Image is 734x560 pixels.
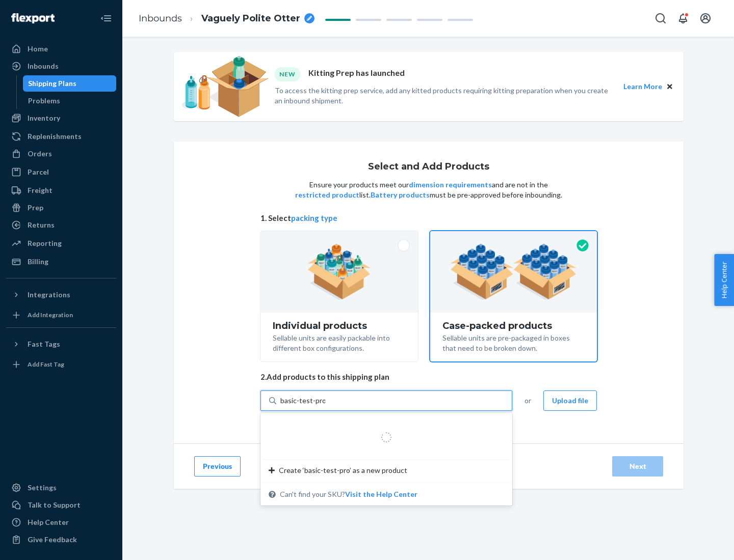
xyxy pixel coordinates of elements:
[279,465,407,475] span: Create ‘basic-test-pro’ as a new product
[28,360,64,369] div: Add Fast Tag
[28,131,82,142] div: Replenishments
[6,287,116,303] button: Integrations
[28,96,60,106] div: Problems
[28,290,70,300] div: Integrations
[6,58,116,74] a: Inbounds
[201,12,300,25] span: Vaguely Polite Otter
[11,13,55,23] img: Flexport logo
[623,81,662,92] button: Learn More
[345,489,417,499] button: Create ‘basic-test-pro’ as a new productCan't find your SKU?
[6,41,116,57] a: Home
[6,514,116,530] a: Help Center
[275,67,300,81] div: NEW
[260,372,597,382] span: 2. Add products to this shipping plan
[28,61,59,71] div: Inbounds
[543,390,597,411] button: Upload file
[28,78,76,89] div: Shipping Plans
[130,4,323,34] ol: breadcrumbs
[28,203,43,213] div: Prep
[371,190,430,200] button: Battery products
[442,321,585,331] div: Case-packed products
[28,44,48,54] div: Home
[28,500,81,510] div: Talk to Support
[6,254,116,270] a: Billing
[695,8,716,29] button: Open account menu
[673,8,693,29] button: Open notifications
[664,81,675,92] button: Close
[6,217,116,233] a: Returns
[307,244,371,300] img: individual-pack.facf35554cb0f1810c75b2bd6df2d64e.png
[6,182,116,199] a: Freight
[28,167,49,177] div: Parcel
[6,164,116,180] a: Parcel
[450,244,577,300] img: case-pack.59cecea509d18c883b923b81aeac6d0b.png
[714,254,734,306] button: Help Center
[28,185,53,195] div: Freight
[280,396,325,406] input: Create ‘basic-test-pro’ as a new productCan't find your SKU?Visit the Help Center
[621,461,654,471] div: Next
[6,307,116,323] a: Add Integration
[6,146,116,162] a: Orders
[28,339,60,349] div: Fast Tags
[23,75,117,92] a: Shipping Plans
[28,517,69,527] div: Help Center
[28,257,48,267] div: Billing
[308,67,405,81] p: Kitting Prep has launched
[368,162,489,172] h1: Select and Add Products
[294,180,563,200] p: Ensure your products meet our and are not in the list. must be pre-approved before inbounding.
[23,93,117,109] a: Problems
[6,110,116,126] a: Inventory
[291,213,337,223] button: packing type
[442,331,585,353] div: Sellable units are pre-packaged in boxes that need to be broken down.
[28,311,73,319] div: Add Integration
[6,128,116,145] a: Replenishments
[28,483,57,493] div: Settings
[28,113,60,123] div: Inventory
[6,200,116,216] a: Prep
[6,531,116,548] button: Give Feedback
[6,235,116,251] a: Reporting
[194,456,241,477] button: Previous
[6,480,116,496] a: Settings
[139,13,182,24] a: Inbounds
[525,396,531,406] span: or
[28,149,52,159] div: Orders
[6,336,116,352] button: Fast Tags
[280,489,417,499] span: Can't find your SKU?
[273,331,406,353] div: Sellable units are easily packable into different box configurations.
[409,180,492,190] button: dimension requirements
[28,535,77,545] div: Give Feedback
[6,356,116,373] a: Add Fast Tag
[28,238,62,248] div: Reporting
[273,321,406,331] div: Individual products
[295,190,359,200] button: restricted product
[96,8,116,29] button: Close Navigation
[650,8,671,29] button: Open Search Box
[260,213,597,223] span: 1. Select
[275,86,614,106] p: To access the kitting prep service, add any kitted products requiring kitting preparation when yo...
[28,220,55,230] div: Returns
[612,456,663,477] button: Next
[6,497,116,513] a: Talk to Support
